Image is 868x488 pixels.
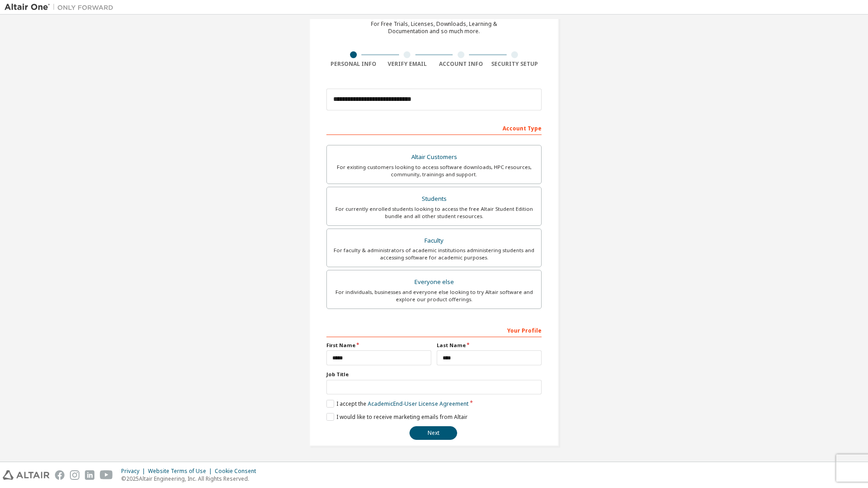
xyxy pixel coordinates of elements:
label: I would like to receive marketing emails from Altair [326,413,468,421]
img: facebook.svg [55,470,64,480]
div: For faculty & administrators of academic institutions administering students and accessing softwa... [332,247,536,261]
div: Altair Customers [332,151,536,164]
img: youtube.svg [100,470,113,480]
label: First Name [326,342,431,349]
div: Website Terms of Use [148,468,215,475]
img: Altair One [5,3,118,12]
div: Account Info [434,60,488,68]
label: Last Name [437,342,542,349]
div: Account Type [326,120,542,135]
div: Students [332,193,536,205]
p: © 2025 Altair Engineering, Inc. All Rights Reserved. [121,475,261,483]
img: linkedin.svg [85,470,94,480]
label: I accept the [326,400,469,408]
div: Security Setup [488,60,542,68]
div: For currently enrolled students looking to access the free Altair Student Edition bundle and all ... [332,205,536,220]
img: instagram.svg [70,470,79,480]
div: Privacy [121,468,148,475]
label: Job Title [326,371,542,378]
div: Personal Info [326,60,380,68]
button: Next [409,426,457,440]
div: Faculty [332,234,536,247]
a: Academic End-User License Agreement [368,400,469,408]
div: For Free Trials, Licenses, Downloads, Learning & Documentation and so much more. [371,20,497,35]
div: Everyone else [332,276,536,289]
div: For individuals, businesses and everyone else looking to try Altair software and explore our prod... [332,289,536,303]
div: Verify Email [380,60,434,68]
div: Cookie Consent [215,468,261,475]
div: For existing customers looking to access software downloads, HPC resources, community, trainings ... [332,164,536,178]
div: Your Profile [326,323,542,337]
img: altair_logo.svg [3,470,49,480]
